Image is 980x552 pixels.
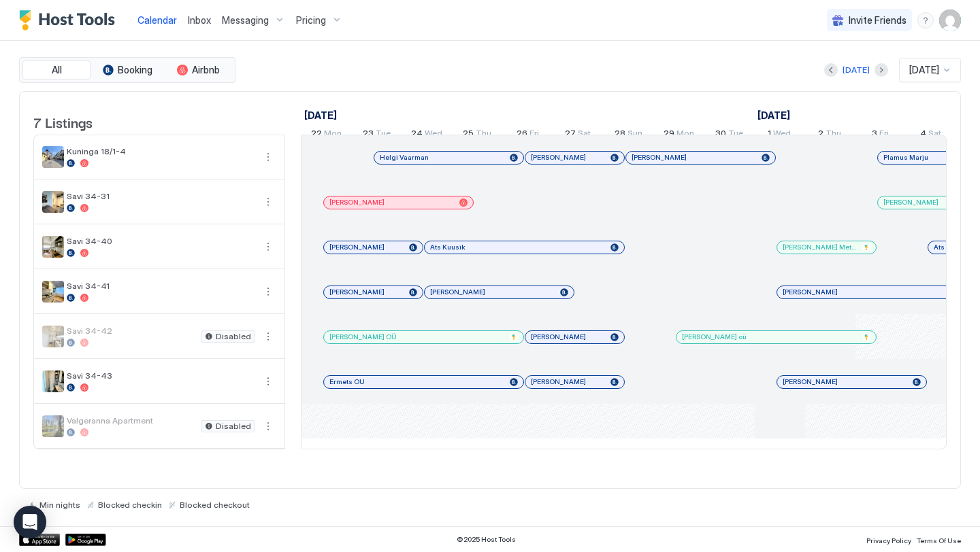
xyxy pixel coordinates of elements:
span: Helgi Vaarman [380,153,429,162]
button: Airbnb [164,61,232,80]
span: [PERSON_NAME] [531,153,586,162]
a: Google Play Store [65,534,106,546]
button: Previous month [824,63,838,77]
div: menu [260,328,276,345]
button: More options [260,194,276,210]
a: September 23, 2025 [359,125,394,145]
a: Terms Of Use [917,532,961,547]
span: Valgeranna Apartment [67,415,196,426]
span: 25 [463,128,474,142]
span: Inbox [188,14,211,26]
span: 7 Listings [33,111,93,132]
span: 24 [411,128,423,142]
a: October 2, 2025 [815,125,845,145]
span: [PERSON_NAME] [430,288,485,296]
span: 4 [920,128,926,142]
span: [PERSON_NAME] [783,377,838,386]
span: [PERSON_NAME] [883,198,938,207]
span: 3 [872,128,877,142]
span: Fri [529,128,539,142]
a: September 28, 2025 [611,125,646,145]
a: September 25, 2025 [459,125,495,145]
span: Invite Friends [849,14,906,27]
span: 27 [565,128,576,142]
div: tab-group [19,57,235,83]
span: Thu [826,128,841,142]
button: Booking [93,61,161,80]
div: menu [260,418,276,434]
button: More options [260,239,276,255]
span: Savi 34-41 [67,281,255,291]
a: Privacy Policy [866,532,911,547]
span: [PERSON_NAME] OÜ [329,332,397,341]
span: Sat [928,128,941,142]
span: 29 [664,128,674,142]
a: October 3, 2025 [868,125,892,145]
div: listing image [42,415,64,437]
span: [PERSON_NAME] [329,288,385,296]
button: More options [260,418,276,434]
span: Airbnb [192,64,220,76]
span: Savi 34-40 [67,236,255,246]
span: [PERSON_NAME] [531,377,586,386]
a: September 22, 2025 [308,125,345,145]
button: More options [260,149,276,165]
button: [DATE] [840,62,872,78]
span: Ats Kuusik [430,243,465,252]
div: Open Intercom Messenger [14,506,46,538]
span: [PERSON_NAME] oü [682,332,747,341]
span: Savi 34-31 [67,191,255,201]
a: October 1, 2025 [764,125,794,145]
a: September 22, 2025 [301,105,340,125]
span: 2 [818,128,823,142]
span: Sun [627,128,642,142]
a: September 30, 2025 [712,125,747,145]
a: Calendar [137,13,177,27]
a: October 4, 2025 [917,125,945,145]
div: listing image [42,236,64,258]
span: Booking [118,64,152,76]
span: 1 [768,128,771,142]
a: October 1, 2025 [754,105,794,125]
span: [PERSON_NAME] [632,153,687,162]
span: Kuninga 18/1-4 [67,146,255,156]
div: menu [917,12,934,29]
a: Host Tools Logo [19,10,121,31]
button: More options [260,328,276,345]
button: Next month [875,63,888,77]
span: Wed [773,128,791,142]
span: Pricing [296,14,326,27]
div: listing image [42,281,64,303]
span: Ermets OU [329,377,365,386]
span: All [52,64,62,76]
div: listing image [42,146,64,168]
span: Savi 34-43 [67,370,255,381]
span: 28 [615,128,625,142]
span: Min nights [39,500,80,510]
span: [PERSON_NAME] [783,288,838,296]
a: App Store [19,534,60,546]
span: Savi 34-42 [67,326,196,336]
span: Ats Kuusik [934,243,969,252]
a: September 27, 2025 [561,125,594,145]
button: More options [260,373,276,390]
span: Tue [728,128,743,142]
span: 22 [311,128,322,142]
div: menu [260,283,276,300]
a: Inbox [188,13,211,27]
span: Plamus Marju [883,153,928,162]
span: [PERSON_NAME] [329,198,385,207]
span: Mon [676,128,694,142]
button: More options [260,283,276,300]
div: menu [260,373,276,390]
span: Wed [425,128,442,142]
span: Thu [476,128,491,142]
span: Sat [578,128,591,142]
span: Tue [376,128,391,142]
div: [DATE] [843,64,870,76]
div: menu [260,194,276,210]
button: All [22,61,91,80]
span: [PERSON_NAME] Mets OÜ [783,243,857,252]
